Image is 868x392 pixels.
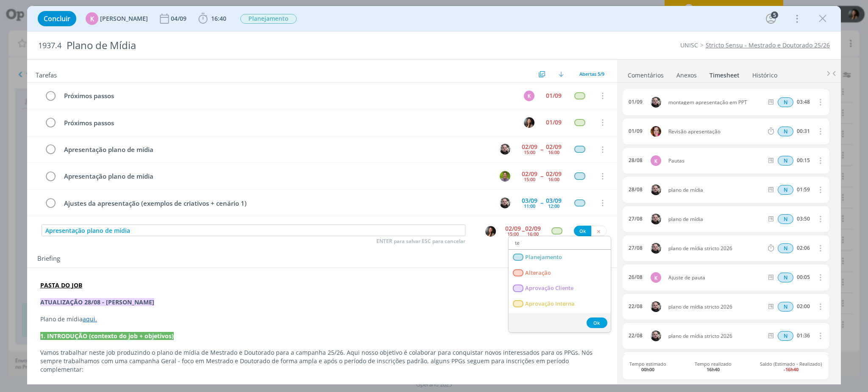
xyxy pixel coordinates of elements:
span: 16:40 [211,14,226,22]
div: Horas normais [778,156,793,166]
span: Aprovação Cliente [525,285,573,292]
div: 02/09 [522,144,537,150]
div: 15:00 [524,150,535,155]
span: N [778,331,793,341]
p: Vamos trabalhar neste job produzindo o plano de mídia de Mestrado e Doutorado para a campanha 25/... [40,348,604,374]
div: 03:48 [797,99,810,105]
div: Ajustes da apresentação (exemplos de criativos + cenário 1) [60,198,492,209]
a: UNISC [680,41,698,49]
span: N [778,185,793,195]
span: N [778,127,793,136]
a: PASTA DO JOB [40,281,82,289]
div: K [524,91,534,101]
span: Planejamento [525,254,562,261]
div: Apresentação plano de mídia [60,144,492,155]
div: 03/09 [522,198,537,204]
div: 04/09 [171,16,188,22]
button: B [523,116,535,129]
div: 28/08 [629,187,643,193]
img: arrow-down.svg [559,72,564,77]
div: 02:00 [797,304,810,309]
span: Alteração [525,270,551,276]
button: 16:40 [196,12,228,25]
span: Abertas 5/9 [579,71,604,77]
div: Horas normais [778,243,793,253]
div: 01/09 [629,99,643,105]
span: Tempo realizado [695,361,732,372]
span: plano de mídia stricto 2026 [665,334,766,339]
img: G [651,243,661,254]
div: Horas normais [778,302,793,312]
div: dialog [27,6,841,384]
div: K [651,155,661,166]
span: N [778,214,793,224]
span: 1937.4 [38,41,61,50]
div: 01/09 [546,119,562,125]
span: Ajuste de pauta [665,275,766,280]
span: -- [540,146,543,152]
span: N [778,273,793,282]
button: Planejamento [240,14,297,24]
img: B [651,126,661,137]
div: Plano de Mídia [63,35,496,56]
div: Horas normais [778,214,793,224]
span: Revisão apresentação [665,129,766,134]
div: 12:00 [548,204,559,208]
div: 01:36 [797,333,810,339]
a: aqui. [83,315,97,323]
button: K [523,89,535,102]
span: plano de mídia stricto 2026 [665,304,766,309]
div: 22/08 [629,333,643,339]
span: N [778,302,793,312]
div: 02/09 [525,226,541,232]
div: 02/09 [505,226,521,232]
div: 01/09 [629,128,643,134]
div: 16:00 [527,232,539,236]
span: Saldo (Estimado - Realizado) [760,361,822,372]
div: 26/08 [629,274,643,280]
b: 16h40 [707,366,720,373]
button: T [498,170,511,182]
span: [PERSON_NAME] [100,16,148,22]
div: 00:05 [797,274,810,280]
img: G [651,301,661,312]
img: G [651,185,661,195]
strong: 1. INTRODUÇÃO (contexto do job + objetivos) [40,332,174,340]
div: Horas normais [778,273,793,282]
span: -- [522,226,524,235]
div: 15:00 [507,232,519,236]
div: Próximos passos [60,118,516,128]
div: Apresentação plano de mídia [60,171,492,182]
a: Comentários [627,67,664,80]
span: Planejamento [240,14,297,24]
div: 22/08 [629,304,643,309]
button: B [485,226,496,237]
button: Ok [587,317,607,328]
div: 15:00 [524,177,535,182]
div: 02/09 [546,171,562,177]
span: N [778,97,793,107]
div: 28/08 [629,157,643,163]
div: 27/08 [629,216,643,222]
b: -16h40 [784,366,798,373]
img: B [524,117,534,128]
p: Plano de mídia [40,315,604,323]
span: Tempo estimado [629,361,666,372]
div: Horas normais [778,97,793,107]
button: Concluir [38,11,76,26]
a: Stricto Sensu - Mestrado e Doutorado 25/26 [706,41,830,49]
a: Timesheet [709,67,740,80]
span: plano de mídia stricto 2026 [665,246,766,251]
div: 11:00 [524,204,535,208]
span: Pautas [665,158,766,163]
span: Aprovação Interna [525,301,575,307]
div: 02/09 [546,144,562,150]
img: G [651,331,661,341]
div: 16:00 [548,177,559,182]
img: G [651,214,661,224]
div: 03:50 [797,216,810,222]
img: B [485,226,496,237]
div: 00:15 [797,157,810,163]
div: Horas normais [778,331,793,341]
